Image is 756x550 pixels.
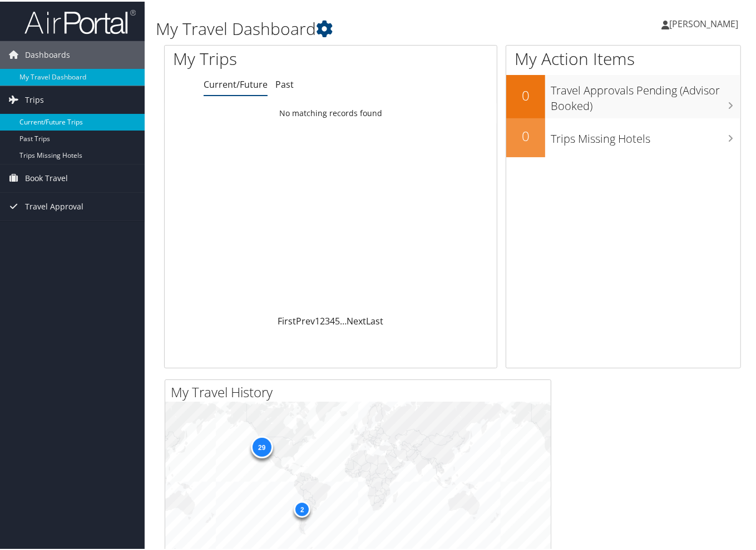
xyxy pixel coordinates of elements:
div: 2 [294,499,310,516]
a: 5 [335,313,340,326]
h1: My Trips [173,46,350,69]
a: Current/Future [204,77,268,89]
h1: My Travel Dashboard [156,16,551,39]
span: [PERSON_NAME] [669,16,738,28]
a: Past [275,77,294,89]
span: … [340,313,347,326]
a: 3 [325,313,330,326]
a: 2 [320,313,325,326]
a: First [278,313,296,326]
h3: Travel Approvals Pending (Advisor Booked) [551,76,740,112]
h1: My Action Items [506,46,740,69]
h2: My Travel History [171,381,551,400]
img: airportal-logo.png [24,7,136,33]
td: No matching records found [165,102,497,122]
a: 1 [315,313,320,326]
a: 0Travel Approvals Pending (Advisor Booked) [506,73,740,116]
span: Dashboards [25,39,70,67]
a: Last [366,313,383,326]
span: Travel Approval [25,191,83,219]
a: Next [347,313,366,326]
a: Prev [296,313,315,326]
span: Book Travel [25,163,68,191]
span: Trips [25,84,44,112]
a: 4 [330,313,335,326]
a: 0Trips Missing Hotels [506,117,740,156]
div: 29 [250,434,273,457]
a: [PERSON_NAME] [661,6,749,39]
h2: 0 [506,84,545,103]
h3: Trips Missing Hotels [551,124,740,145]
h2: 0 [506,125,545,144]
